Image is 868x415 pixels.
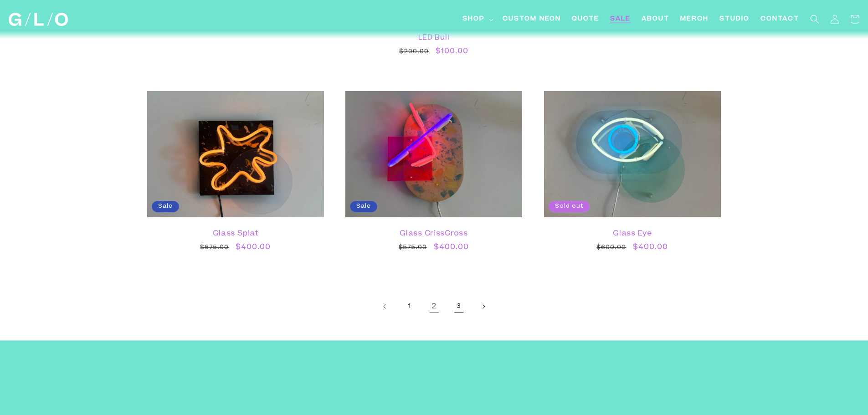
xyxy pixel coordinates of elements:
a: Glass Eye [553,230,712,238]
a: Page 3 [449,297,469,317]
span: Studio [719,15,750,24]
a: Custom Neon [497,9,566,30]
span: SALE [610,15,631,24]
span: About [642,15,669,24]
a: Merch [675,9,714,30]
span: Contact [760,15,799,24]
span: Quote [572,15,599,24]
summary: Search [805,9,825,29]
a: Glass Splat [156,230,315,238]
a: Quote [566,9,605,30]
a: GLO Studio [5,10,72,30]
a: Next page [473,297,493,317]
a: Previous page [375,297,395,317]
summary: Shop [457,9,497,30]
iframe: Chat Widget [704,287,868,415]
span: Custom Neon [503,15,561,24]
a: About [636,9,675,30]
nav: Pagination [138,297,730,317]
a: Glass CrissCross [354,230,513,238]
span: Shop [462,15,485,24]
a: Page 2 [424,297,444,317]
img: GLO Studio [9,13,68,26]
a: LED Bull [354,34,513,42]
a: Contact [755,9,805,30]
a: Studio [714,9,755,30]
span: Merch [680,15,709,24]
a: Page 1 [400,297,420,317]
a: SALE [605,9,636,30]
